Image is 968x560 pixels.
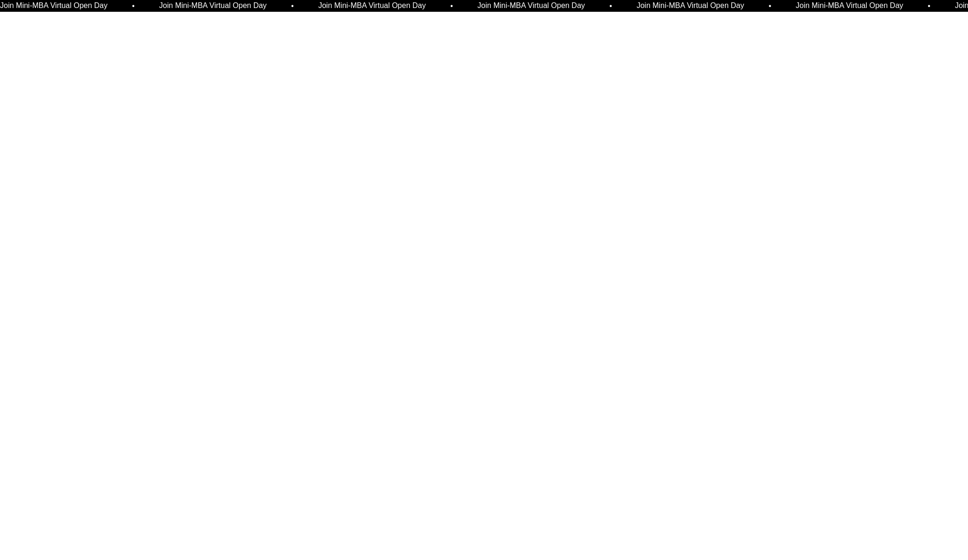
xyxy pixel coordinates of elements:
[450,2,453,10] span: •
[291,2,294,10] span: •
[928,2,931,10] span: •
[769,2,772,10] span: •
[610,2,612,10] span: •
[132,2,135,10] span: •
